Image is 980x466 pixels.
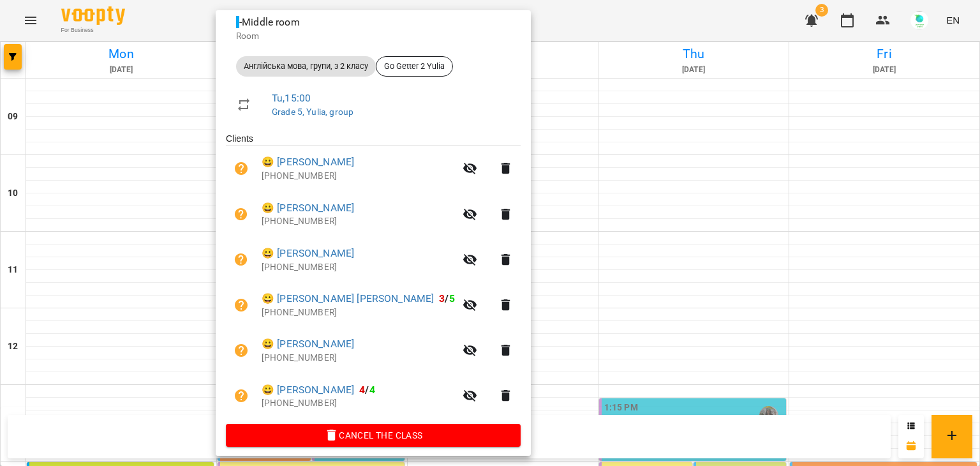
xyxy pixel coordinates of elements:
a: 😀 [PERSON_NAME] [262,336,354,352]
span: 5 [449,292,455,304]
button: Unpaid. Bill the attendance? [226,244,256,275]
p: [PHONE_NUMBER] [262,397,455,410]
span: 4 [369,384,375,396]
span: Англійська мова, групи, з 2 класу [236,61,376,72]
button: Unpaid. Bill the attendance? [226,199,256,230]
p: [PHONE_NUMBER] [262,170,455,183]
p: [PHONE_NUMBER] [262,306,455,319]
b: / [439,292,454,304]
b: / [359,384,375,396]
ul: Clients [226,132,521,423]
a: 😀 [PERSON_NAME] [262,382,354,398]
a: Tu , 15:00 [272,92,311,104]
a: 😀 [PERSON_NAME] [262,154,354,170]
button: Unpaid. Bill the attendance? [226,290,256,320]
a: 😀 [PERSON_NAME] [262,246,354,261]
button: Cancel the class [226,424,521,447]
span: 4 [359,384,365,396]
p: Room [236,30,510,43]
a: 😀 [PERSON_NAME] [PERSON_NAME] [262,291,434,306]
span: Go Getter 2 Yulia [376,61,452,72]
p: [PHONE_NUMBER] [262,352,455,365]
p: [PHONE_NUMBER] [262,261,455,274]
p: [PHONE_NUMBER] [262,215,455,228]
button: Unpaid. Bill the attendance? [226,153,256,184]
button: Unpaid. Bill the attendance? [226,335,256,366]
div: Go Getter 2 Yulia [376,56,453,77]
span: - Middle room [236,16,302,28]
a: 😀 [PERSON_NAME] [262,200,354,216]
span: Cancel the class [236,428,510,443]
span: 3 [439,292,445,304]
a: Grade 5, Yulia, group [272,107,353,117]
button: Unpaid. Bill the attendance? [226,380,256,411]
